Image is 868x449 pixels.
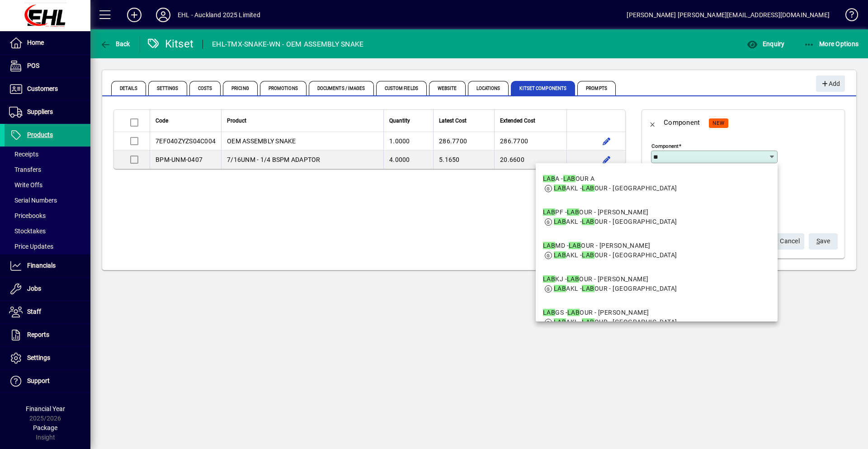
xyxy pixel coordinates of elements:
[27,354,50,361] span: Settings
[642,112,664,133] button: Back
[389,116,410,126] span: Quantity
[221,151,383,169] td: 7/16UNM - 1/4 BSPM ADAPTOR
[149,7,178,23] button: Profile
[9,212,46,219] span: Pricebooks
[5,193,90,208] a: Serial Numbers
[439,116,467,126] span: Latest Cost
[212,37,363,52] div: EHL-TMX-SNAKE-WN - OEM ASSEMBLY SNAKE
[582,285,594,292] em: LAB
[5,278,90,300] a: Jobs
[804,40,859,47] span: More Options
[554,218,677,225] span: AKL - OUR - [GEOGRAPHIC_DATA]
[5,162,90,177] a: Transfers
[27,285,41,292] span: Jobs
[178,8,260,22] div: EHL - Auckland 2025 Limited
[9,243,53,250] span: Price Updates
[33,424,57,431] span: Package
[554,184,677,192] span: AKL - OUR - [GEOGRAPHIC_DATA]
[627,8,830,22] div: [PERSON_NAME] [PERSON_NAME][EMAIL_ADDRESS][DOMAIN_NAME]
[9,151,38,158] span: Receipts
[543,208,677,217] div: PF - OUR - [PERSON_NAME]
[5,32,90,54] a: Home
[543,175,555,182] em: LAB
[543,174,677,184] div: A - OUR A
[9,166,41,173] span: Transfers
[5,255,90,277] a: Financials
[536,267,778,301] mat-option: LAB KJ - LABOUR - KEEGAN JONES
[27,262,56,269] span: Financials
[536,200,778,234] mat-option: LAB PF - LABOUR - PIO FEITE
[543,242,555,249] em: LAB
[27,131,53,138] span: Products
[554,285,677,292] span: AKL - OUR - [GEOGRAPHIC_DATA]
[543,274,677,284] div: KJ - OUR - [PERSON_NAME]
[536,167,778,200] mat-option: LAB A - LABOUR A
[429,81,466,95] span: Website
[120,7,149,23] button: Add
[775,233,804,250] button: Cancel
[809,233,838,250] button: Save
[554,318,566,326] em: LAB
[376,81,427,95] span: Custom Fields
[227,116,246,126] span: Product
[567,208,579,216] em: LAB
[554,318,677,326] span: AKL - OUR - [GEOGRAPHIC_DATA]
[577,81,616,95] span: Prompts
[554,184,566,192] em: LAB
[582,218,594,225] em: LAB
[148,81,187,95] span: Settings
[511,81,575,95] span: Kitset Components
[156,155,216,164] div: BPM-UNM-0407
[543,275,555,283] em: LAB
[543,241,677,250] div: MD - OUR - [PERSON_NAME]
[5,147,90,162] a: Receipts
[27,62,39,69] span: POS
[5,78,90,100] a: Customers
[98,36,132,52] button: Back
[500,116,535,126] span: Extended Cost
[26,405,65,412] span: Financial Year
[189,81,221,95] span: Costs
[536,234,778,267] mat-option: LAB MD - LABOUR - MALCOLM DICKENS
[5,347,90,369] a: Settings
[494,132,566,151] td: 286.7700
[582,251,594,259] em: LAB
[111,81,146,95] span: Details
[9,227,46,235] span: Stocktakes
[567,309,580,316] em: LAB
[5,370,90,392] a: Support
[5,324,90,346] a: Reports
[567,275,579,283] em: LAB
[260,81,307,95] span: Promotions
[5,208,90,223] a: Pricebooks
[569,242,581,249] em: LAB
[494,151,566,169] td: 20.6600
[90,36,140,52] app-page-header-button: Back
[816,76,845,92] button: Add
[223,81,258,95] span: Pricing
[543,308,677,317] div: GS - OUR - [PERSON_NAME]
[383,132,433,151] td: 1.0000
[27,308,41,315] span: Staff
[27,331,49,338] span: Reports
[747,40,784,47] span: Enquiry
[802,36,861,52] button: More Options
[816,234,830,249] span: ave
[5,301,90,323] a: Staff
[221,132,383,151] td: OEM ASSEMBLY SNAKE
[821,76,840,91] span: Add
[712,120,725,126] span: NEW
[5,177,90,193] a: Write Offs
[563,175,576,182] em: LAB
[554,218,566,225] em: LAB
[433,132,494,151] td: 286.7700
[554,251,677,259] span: AKL - OUR - [GEOGRAPHIC_DATA]
[664,115,700,130] div: Component
[554,285,566,292] em: LAB
[309,81,374,95] span: Documents / Images
[27,108,53,115] span: Suppliers
[745,36,787,52] button: Enquiry
[27,39,44,46] span: Home
[27,377,50,384] span: Support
